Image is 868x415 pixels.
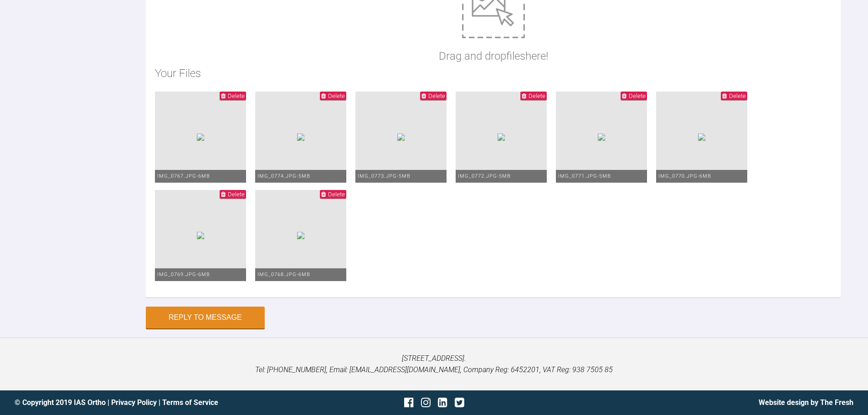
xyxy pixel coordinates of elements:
span: IMG_0772.JPG - 5MB [458,173,511,179]
span: IMG_0771.JPG - 5MB [558,173,611,179]
span: Delete [729,92,746,99]
img: 6001d3b1-895a-4a4b-8694-8117481544fc [397,133,405,141]
span: Delete [228,191,245,198]
p: Drag and drop files here! [439,47,548,65]
p: [STREET_ADDRESS]. Tel: [PHONE_NUMBER], Email: [EMAIL_ADDRESS][DOMAIN_NAME], Company Reg: 6452201,... [15,353,853,376]
img: a2252b04-043c-4654-8402-d123b44ed85c [297,133,304,141]
a: Terms of Service [162,398,218,407]
span: Delete [529,92,545,99]
img: 56db6ee5-fa31-40c7-ae13-40b51519b3b2 [498,133,505,141]
span: Delete [228,92,245,99]
span: Delete [629,92,646,99]
img: 481fac7d-85da-4e32-a6e4-e237df9fc2cb [297,232,304,239]
img: db34cce2-b1fd-43e3-950b-8a6e0fe3ef3b [598,133,605,141]
span: IMG_0773.JPG - 5MB [358,173,411,179]
img: 07bb9275-67c2-4427-bb0d-faaa3f723d08 [197,133,204,141]
span: IMG_0767.JPG - 6MB [157,173,210,179]
img: 4aa46a63-0f61-4185-a99d-51bb0c808e03 [698,133,705,141]
span: Delete [428,92,445,99]
img: ff7ce6b8-5bd4-45a9-9647-305b0e453385 [197,232,204,239]
span: IMG_0769.JPG - 6MB [157,272,210,277]
a: Privacy Policy [111,398,157,407]
span: Delete [328,191,345,198]
div: © Copyright 2019 IAS Ortho | | [15,397,294,409]
span: IMG_0768.JPG - 6MB [257,272,310,277]
h2: Your Files [155,65,832,82]
a: Website design by The Fresh [759,398,853,407]
span: Delete [328,92,345,99]
button: Reply to Message [146,307,265,328]
span: IMG_0774.JPG - 5MB [257,173,310,179]
span: IMG_0770.JPG - 6MB [658,173,711,179]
